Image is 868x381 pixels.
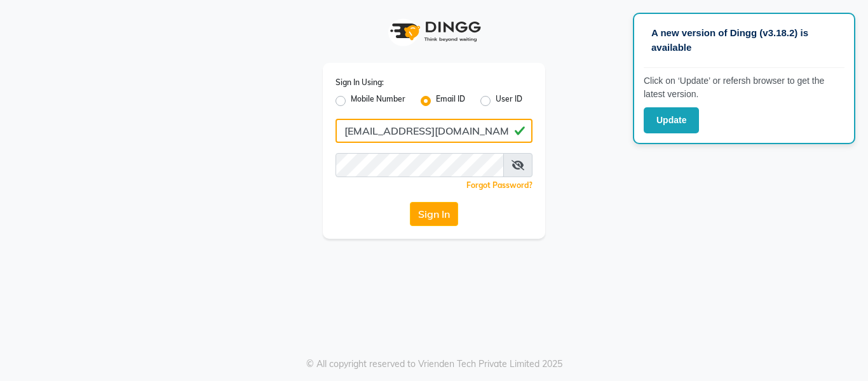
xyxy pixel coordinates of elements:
button: Update [644,107,699,133]
input: Username [336,119,532,143]
label: User ID [496,93,522,109]
p: A new version of Dingg (v3.18.2) is available [651,26,837,55]
input: Username [336,153,504,177]
label: Mobile Number [351,93,405,109]
label: Sign In Using: [336,77,384,88]
button: Sign In [410,202,458,226]
p: Click on ‘Update’ or refersh browser to get the latest version. [644,74,844,101]
label: Email ID [436,93,465,109]
a: Forgot Password? [466,180,532,190]
img: logo1.svg [383,13,485,50]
